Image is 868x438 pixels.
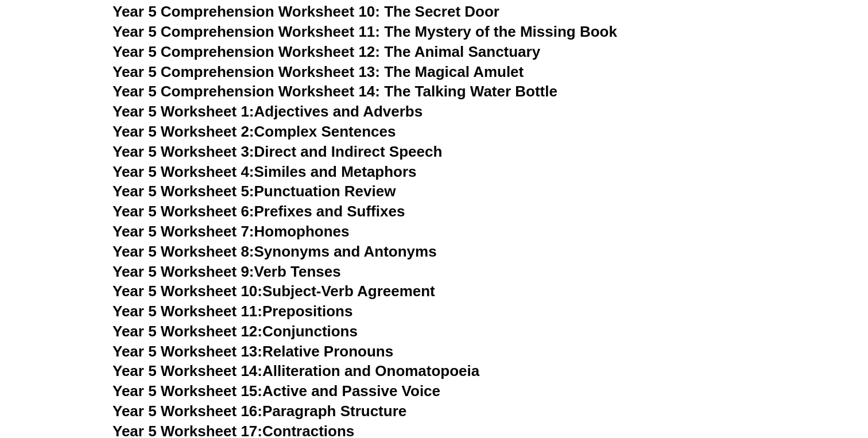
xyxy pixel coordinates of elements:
[113,123,254,140] span: Year 5 Worksheet 2:
[113,263,254,280] span: Year 5 Worksheet 9:
[113,343,262,360] span: Year 5 Worksheet 13:
[113,123,396,140] a: Year 5 Worksheet 2:Complex Sentences
[113,163,417,180] a: Year 5 Worksheet 4:Similes and Metaphors
[113,43,540,60] a: Year 5 Comprehension Worksheet 12: The Animal Sanctuary
[113,63,524,80] a: Year 5 Comprehension Worksheet 13: The Magical Amulet
[113,23,617,40] a: Year 5 Comprehension Worksheet 11: The Mystery of the Missing Book
[113,203,405,220] a: Year 5 Worksheet 6:Prefixes and Suffixes
[113,243,437,260] a: Year 5 Worksheet 8:Synonyms and Antonyms
[113,83,557,100] a: Year 5 Comprehension Worksheet 14: The Talking Water Bottle
[113,323,262,340] span: Year 5 Worksheet 12:
[113,303,352,320] a: Year 5 Worksheet 11:Prepositions
[113,382,262,400] span: Year 5 Worksheet 15:
[113,402,262,420] span: Year 5 Worksheet 16:
[113,282,435,300] a: Year 5 Worksheet 10:Subject-Verb Agreement
[113,362,262,379] span: Year 5 Worksheet 14:
[671,308,868,438] iframe: Chat Widget
[113,263,341,280] a: Year 5 Worksheet 9:Verb Tenses
[113,143,442,160] a: Year 5 Worksheet 3:Direct and Indirect Speech
[113,362,479,379] a: Year 5 Worksheet 14:Alliteration and Onomatopoeia
[113,303,262,320] span: Year 5 Worksheet 11:
[113,243,254,260] span: Year 5 Worksheet 8:
[113,382,440,400] a: Year 5 Worksheet 15:Active and Passive Voice
[113,143,254,160] span: Year 5 Worksheet 3:
[113,183,254,200] span: Year 5 Worksheet 5:
[113,282,262,300] span: Year 5 Worksheet 10:
[113,103,423,120] a: Year 5 Worksheet 1:Adjectives and Adverbs
[113,402,406,420] a: Year 5 Worksheet 16:Paragraph Structure
[113,343,393,360] a: Year 5 Worksheet 13:Relative Pronouns
[113,3,499,20] a: Year 5 Comprehension Worksheet 10: The Secret Door
[113,223,350,240] a: Year 5 Worksheet 7:Homophones
[113,103,254,120] span: Year 5 Worksheet 1:
[113,223,254,240] span: Year 5 Worksheet 7:
[113,203,254,220] span: Year 5 Worksheet 6:
[113,183,396,200] a: Year 5 Worksheet 5:Punctuation Review
[113,163,254,180] span: Year 5 Worksheet 4:
[113,323,358,340] a: Year 5 Worksheet 12:Conjunctions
